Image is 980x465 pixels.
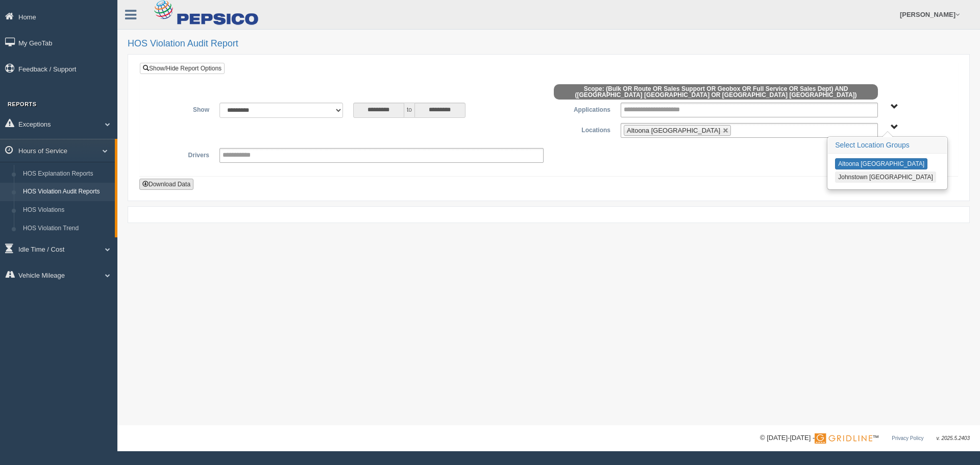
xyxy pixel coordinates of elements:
img: Gridline [815,433,872,444]
button: Altoona [GEOGRAPHIC_DATA] [835,158,927,169]
button: Johnstown [GEOGRAPHIC_DATA] [835,172,936,183]
label: Locations [549,123,616,135]
label: Applications [549,103,616,115]
button: Download Data [139,179,193,190]
label: Show [148,103,214,115]
span: Scope: (Bulk OR Route OR Sales Support OR Geobox OR Full Service OR Sales Dept) AND ([GEOGRAPHIC_... [554,84,878,100]
h2: HOS Violation Audit Report [128,39,970,49]
a: HOS Explanation Reports [18,165,115,183]
span: Altoona [GEOGRAPHIC_DATA] [627,127,720,134]
span: v. 2025.5.2403 [937,435,970,441]
a: HOS Violation Audit Reports [18,183,115,201]
label: Drivers [148,148,214,160]
h3: Select Location Groups [828,137,947,154]
a: Privacy Policy [892,435,923,441]
span: to [404,103,414,118]
a: Show/Hide Report Options [140,63,225,74]
a: HOS Violation Trend [18,219,115,238]
a: HOS Violations [18,201,115,219]
div: © [DATE]-[DATE] - ™ [760,433,970,444]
